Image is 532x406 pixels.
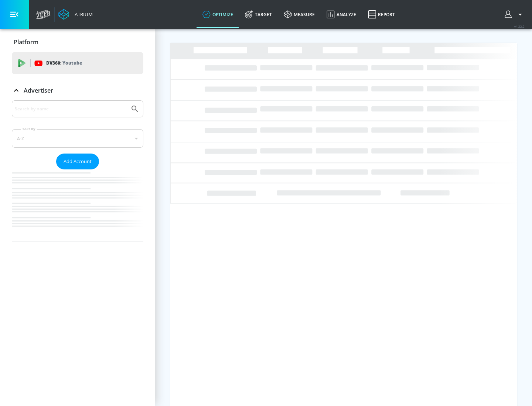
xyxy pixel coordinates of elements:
[46,59,82,67] p: DV360:
[12,129,143,148] div: A-Z
[12,80,143,101] div: Advertiser
[278,1,321,28] a: measure
[14,38,38,46] p: Platform
[321,1,362,28] a: Analyze
[362,1,401,28] a: Report
[72,11,93,18] div: Atrium
[21,127,37,131] label: Sort By
[24,86,53,94] p: Advertiser
[12,32,143,52] div: Platform
[514,24,525,28] span: v 4.22.2
[197,1,239,28] a: optimize
[12,52,143,74] div: DV360: Youtube
[56,154,99,169] button: Add Account
[64,157,92,166] span: Add Account
[12,169,143,241] nav: list of Advertiser
[239,1,278,28] a: Target
[12,100,143,241] div: Advertiser
[58,9,93,20] a: Atrium
[62,59,82,67] p: Youtube
[15,104,127,114] input: Search by name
